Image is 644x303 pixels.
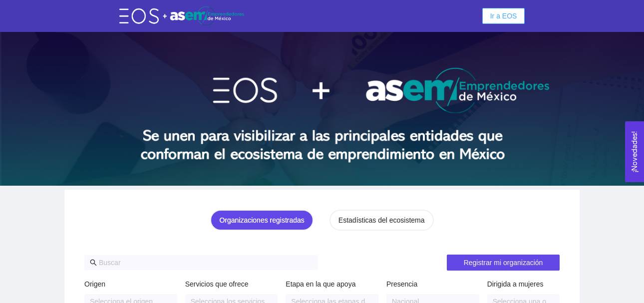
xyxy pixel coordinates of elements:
[185,279,249,290] label: Servicios que ofrece
[90,259,97,266] span: search
[99,257,313,268] input: Buscar
[490,10,517,21] span: Ir a EOS
[482,8,525,24] button: Ir a EOS
[625,121,644,182] button: Open Feedback Widget
[286,279,355,290] label: Etapa en la que apoya
[119,6,244,25] img: eos-asem-logo.38b026ae.png
[219,215,304,226] div: Organizaciones registradas
[84,279,105,290] label: Origen
[386,279,417,290] label: Presencia
[464,257,543,268] span: Registrar mi organización
[338,215,425,226] div: Estadísticas del ecosistema
[487,279,544,290] label: Dirigida a mujeres
[447,255,560,271] button: Registrar mi organización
